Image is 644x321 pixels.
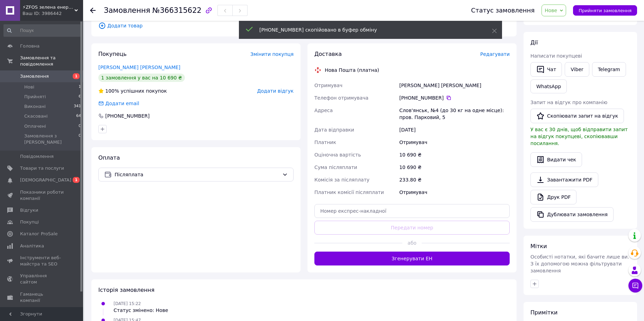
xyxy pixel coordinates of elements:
span: Оціночна вартість [314,152,361,158]
span: Платник [314,140,336,145]
span: Телефон отримувача [314,95,368,101]
button: Згенерувати ЕН [314,252,510,265]
span: Показники роботи компанії [20,189,64,202]
span: Особисті нотатки, які бачите лише ви. З їх допомогою можна фільтрувати замовлення [530,254,629,273]
a: WhatsApp [530,79,567,93]
div: [DATE] [398,124,511,136]
button: Чат з покупцем [628,279,642,293]
span: Прийняти замовлення [579,8,632,13]
span: ⚡ZFOS зелена енергія - джерело альтернативної енергії у кожному будинку України [23,4,74,10]
span: Оплачені [24,123,46,129]
div: Статус замовлення [471,7,535,14]
span: Нові [24,84,34,90]
span: Сума післяплати [314,164,357,170]
div: [PERSON_NAME] [PERSON_NAME] [398,79,511,92]
span: 0 [79,133,81,145]
span: Оплата [98,154,120,161]
span: Відгуки [20,207,38,213]
span: Написати покупцеві [530,53,582,59]
div: Повернутися назад [90,7,96,14]
span: Редагувати [480,51,510,57]
span: Додати відгук [257,88,294,94]
span: 1 [73,73,80,79]
span: 0 [79,123,81,129]
div: Додати email [98,100,140,107]
div: успішних покупок [98,87,167,94]
span: Управління сайтом [20,273,64,285]
a: Завантажити PDF [530,172,598,187]
div: Отримувач [398,136,511,149]
span: Примітки [530,309,557,316]
span: Прийняті [24,94,46,100]
span: Доставка [314,51,342,57]
span: 341 [74,103,81,110]
span: Аналітика [20,243,44,249]
span: [DATE] 15:22 [114,301,141,306]
span: Головна [20,43,39,49]
div: 10 690 ₴ [398,149,511,161]
span: Запит на відгук про компанію [530,100,607,105]
span: 64 [76,113,81,119]
span: Каталог ProSale [20,231,57,237]
a: [PERSON_NAME] [PERSON_NAME] [98,65,180,70]
span: Комісія за післяплату [314,177,369,183]
span: 100% [105,88,119,94]
span: Нове [545,8,557,13]
button: Прийняти замовлення [573,5,637,16]
span: Післяплата [115,171,279,178]
div: Нова Пошта (платна) [323,67,381,74]
input: Номер експрес-накладної [314,204,510,218]
span: У вас є 30 днів, щоб відправити запит на відгук покупцеві, скопіювавши посилання. [530,127,628,146]
div: 233.80 ₴ [398,174,511,186]
span: Скасовані [24,113,48,119]
span: Покупці [20,219,39,225]
span: Товари та послуги [20,165,64,171]
span: Отримувач [314,83,342,88]
span: Замовлення з [PERSON_NAME] [24,133,79,145]
span: Замовлення [20,73,49,79]
span: Замовлення [104,6,150,15]
div: Додати email [105,100,140,107]
span: [DEMOGRAPHIC_DATA] [20,177,71,183]
span: або [402,239,422,246]
a: Telegram [592,62,626,77]
span: Змінити покупця [250,51,294,57]
span: Мітки [530,243,547,250]
input: Пошук [3,24,82,37]
div: [PHONE_NUMBER] скопійовано в буфер обміну [259,26,475,33]
a: Viber [565,62,589,77]
div: 1 замовлення у вас на 10 690 ₴ [98,74,185,82]
span: Дата відправки [314,127,354,133]
span: Додати товар [98,22,510,29]
span: Адреса [314,108,333,113]
span: Інструменти веб-майстра та SEO [20,255,64,267]
span: Історія замовлення [98,287,154,293]
span: №366315622 [152,6,202,15]
button: Дублювати замовлення [530,207,614,222]
div: Статус змінено: Нове [114,307,168,314]
span: Платник комісії післяплати [314,189,384,195]
span: Гаманець компанії [20,291,64,304]
span: Покупець [98,51,127,57]
div: [PHONE_NUMBER] [399,94,510,101]
span: 6 [79,94,81,100]
span: Дії [530,39,538,46]
span: 1 [73,177,80,183]
span: Повідомлення [20,153,54,160]
button: Чат [530,62,562,77]
div: Ваш ID: 3986442 [23,10,83,17]
span: 1 [79,84,81,90]
button: Видати чек [530,152,582,167]
div: Слов'янськ, №4 (до 30 кг на одне місце): пров. Парковий, 5 [398,104,511,124]
a: Друк PDF [530,190,576,204]
span: Виконані [24,103,46,110]
span: Замовлення та повідомлення [20,55,83,67]
button: Скопіювати запит на відгук [530,109,624,123]
div: Отримувач [398,186,511,198]
div: [PHONE_NUMBER] [105,112,150,119]
div: 10 690 ₴ [398,161,511,174]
